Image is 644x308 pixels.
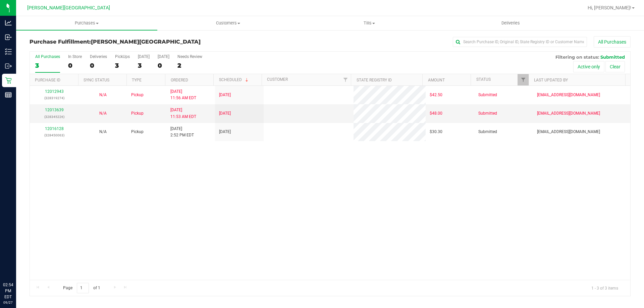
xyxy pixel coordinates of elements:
a: Amount [428,78,445,82]
span: Not Applicable [99,129,107,134]
a: Purchase ID [35,78,60,82]
span: [PERSON_NAME][GEOGRAPHIC_DATA] [91,39,201,45]
div: 2 [177,62,202,69]
div: 0 [90,62,107,69]
span: Not Applicable [99,111,107,116]
a: State Registry ID [357,78,392,82]
span: [DATE] 11:53 AM EDT [170,107,196,120]
iframe: Resource center [7,254,27,274]
button: Clear [605,61,625,72]
span: Submitted [478,92,497,98]
inline-svg: Reports [5,91,12,98]
div: PickUps [115,54,130,59]
h3: Purchase Fulfillment: [30,39,230,45]
a: 12013639 [45,108,64,112]
span: Deliveries [492,20,529,26]
a: Filter [340,74,351,85]
a: Filter [518,74,529,85]
span: Submitted [600,54,625,60]
span: $48.00 [430,110,442,117]
span: Page of 1 [57,283,106,293]
inline-svg: Inbound [5,34,12,41]
a: 12016128 [45,126,64,131]
div: [DATE] [158,54,169,59]
div: Deliveries [90,54,107,59]
p: 09/27 [3,300,13,305]
span: [EMAIL_ADDRESS][DOMAIN_NAME] [537,129,600,135]
span: Customers [158,20,298,26]
button: Active only [573,61,604,72]
a: Purchases [16,16,157,30]
span: [DATE] 2:52 PM EDT [170,126,194,138]
span: $42.50 [430,92,442,98]
inline-svg: Analytics [5,19,12,26]
p: 02:54 PM EDT [3,282,13,300]
div: 3 [35,62,60,69]
div: 0 [158,62,169,69]
span: Pickup [131,129,144,135]
p: (328345226) [34,114,74,120]
a: Type [132,78,142,82]
button: All Purchases [594,36,631,48]
a: Ordered [171,78,188,82]
span: [DATE] 11:56 AM EDT [170,88,196,101]
span: Not Applicable [99,93,107,97]
span: 1 - 3 of 3 items [586,283,624,293]
p: (328450063) [34,132,74,138]
inline-svg: Retail [5,77,12,84]
button: N/A [99,92,107,98]
a: Tills [299,16,440,30]
div: 3 [115,62,130,69]
span: [DATE] [219,92,231,98]
span: Hi, [PERSON_NAME]! [588,5,631,10]
a: Last Updated By [534,78,568,82]
input: 1 [77,283,89,293]
span: [DATE] [219,110,231,117]
div: All Purchases [35,54,60,59]
span: Filtering on status: [555,54,599,60]
span: Pickup [131,92,144,98]
a: Deliveries [440,16,581,30]
span: Purchases [16,20,157,26]
span: Pickup [131,110,144,117]
inline-svg: Outbound [5,63,12,69]
div: 0 [68,62,82,69]
div: Needs Review [177,54,202,59]
a: Sync Status [84,78,109,82]
span: [PERSON_NAME][GEOGRAPHIC_DATA] [27,5,110,11]
span: [DATE] [219,129,231,135]
span: Tills [299,20,439,26]
inline-svg: Inventory [5,48,12,55]
span: [EMAIL_ADDRESS][DOMAIN_NAME] [537,110,600,117]
a: Customer [267,77,288,82]
div: 3 [138,62,150,69]
div: In Store [68,54,82,59]
span: $30.30 [430,129,442,135]
a: Status [476,77,491,82]
button: N/A [99,110,107,117]
div: [DATE] [138,54,150,59]
span: Submitted [478,110,497,117]
p: (328319274) [34,95,74,101]
input: Search Purchase ID, Original ID, State Registry ID or Customer Name... [453,37,587,47]
a: 12012943 [45,89,64,94]
span: [EMAIL_ADDRESS][DOMAIN_NAME] [537,92,600,98]
a: Customers [157,16,299,30]
span: Submitted [478,129,497,135]
a: Scheduled [219,77,250,82]
button: N/A [99,129,107,135]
